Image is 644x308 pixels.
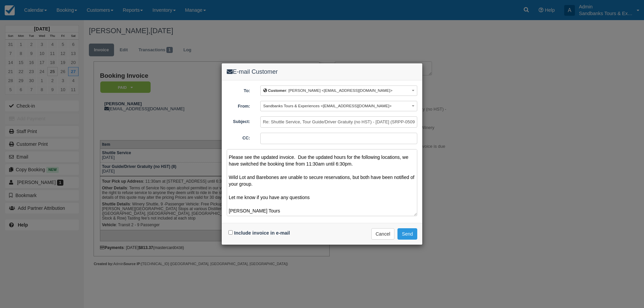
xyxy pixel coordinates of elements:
button: Send [397,228,417,240]
label: CC: [222,133,255,141]
h4: E-mail Customer [227,68,417,75]
button: Customer: [PERSON_NAME] <[EMAIL_ADDRESS][DOMAIN_NAME]> [260,85,417,96]
label: To: [222,85,255,94]
label: From: [222,101,255,110]
span: Sandbanks Tours & Experiences <[EMAIL_ADDRESS][DOMAIN_NAME]> [263,104,392,108]
b: Customer [268,88,286,93]
label: Subject: [222,116,255,125]
button: Cancel [371,228,395,240]
span: : [PERSON_NAME] <[EMAIL_ADDRESS][DOMAIN_NAME]> [263,88,392,93]
button: Sandbanks Tours & Experiences <[EMAIL_ADDRESS][DOMAIN_NAME]> [260,101,417,111]
label: Include invoice in e-mail [234,230,290,236]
